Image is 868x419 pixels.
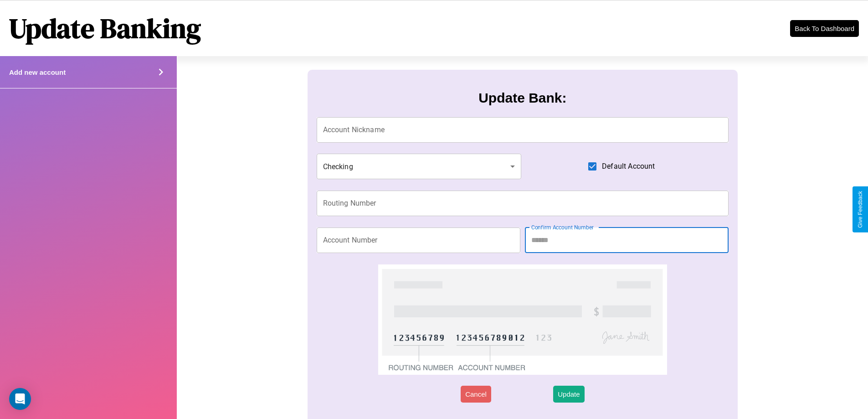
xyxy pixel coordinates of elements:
[553,386,584,403] button: Update
[857,191,863,228] div: Give Feedback
[478,90,566,106] h3: Update Bank:
[461,386,491,403] button: Cancel
[317,154,522,179] div: Checking
[378,264,667,375] img: check
[9,388,31,410] div: Open Intercom Messenger
[602,161,655,172] span: Default Account
[790,20,859,37] button: Back To Dashboard
[531,223,594,231] label: Confirm Account Number
[9,68,66,76] h4: Add new account
[9,10,201,47] h1: Update Banking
